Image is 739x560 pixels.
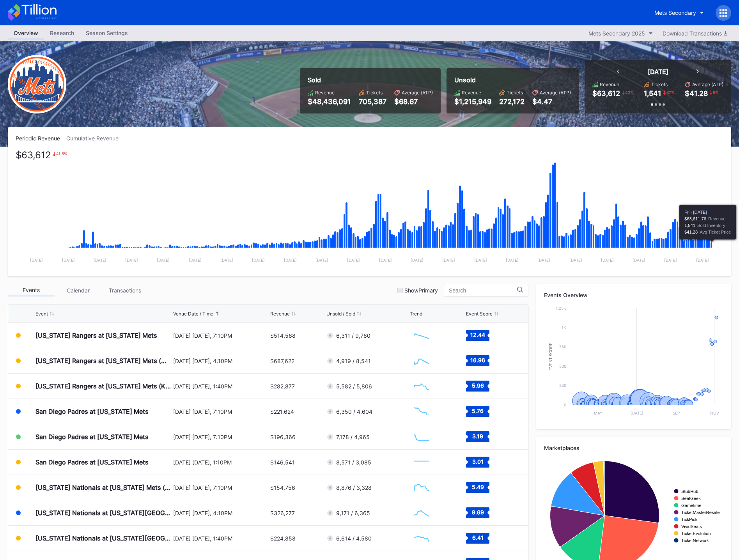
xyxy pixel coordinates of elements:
div: 272,172 [499,97,525,106]
text: [DATE] [442,258,455,262]
text: 3.01 [472,458,483,465]
text: 6.41 [472,534,483,541]
svg: Chart title [410,503,433,523]
div: Tickets [507,90,523,96]
text: May [594,411,603,415]
div: [DATE] [DATE], 7:10PM [173,484,268,491]
div: 9,171 / 6,365 [336,510,370,516]
div: $68.67 [394,97,433,106]
div: [DATE] [DATE], 4:10PM [173,358,268,364]
div: $63,612 [16,151,51,159]
text: [DATE] [506,258,519,262]
div: [US_STATE] Rangers at [US_STATE] Mets (Kids Color-In Lunchbox Giveaway) [35,382,171,390]
div: Revenue [315,90,335,96]
div: Trend [410,311,422,317]
div: [DATE] [DATE], 1:10PM [173,459,268,466]
div: Periodic Revenue [16,135,66,142]
div: 4,919 / 8,541 [336,358,371,364]
div: Transactions [101,284,148,296]
div: Event [35,311,48,317]
div: [US_STATE] Nationals at [US_STATE][GEOGRAPHIC_DATA] [35,534,171,542]
div: 6,614 / 4,580 [336,535,372,542]
text: [DATE] [569,258,582,262]
text: [DATE] [220,258,233,262]
div: [US_STATE] Rangers at [US_STATE] Mets (Mets Alumni Classic/Mrs. Met Taxicab [GEOGRAPHIC_DATA] Giv... [35,357,171,365]
input: Search [449,287,517,294]
text: 12.44 [470,331,485,338]
div: 7,178 / 4,965 [336,434,370,440]
a: Season Settings [80,27,134,39]
svg: Chart title [410,452,433,472]
div: [US_STATE] Rangers at [US_STATE] Mets [35,331,157,339]
div: 9 % [712,89,719,96]
text: StubHub [681,489,698,494]
div: [DATE] [DATE], 4:10PM [173,510,268,516]
div: 5,582 / 5,806 [336,383,372,390]
text: [DATE] [125,258,138,262]
div: Revenue [462,90,481,96]
div: Revenue [600,82,619,87]
div: Download Transactions [663,30,727,37]
div: Cumulative Revenue [66,135,125,142]
div: $196,366 [270,434,296,440]
div: $48,436,091 [308,97,351,106]
div: $1,215,949 [454,97,491,106]
div: San Diego Padres at [US_STATE] Mets [35,433,149,441]
div: $282,877 [270,383,295,390]
text: 1k [562,325,566,330]
div: Mets Secondary 2025 [588,30,645,37]
div: 705,387 [359,97,386,106]
div: Tickets [651,82,668,87]
svg: Chart title [410,427,433,447]
div: $146,541 [270,459,295,466]
text: TicketEvolution [681,531,711,536]
text: Gametime [681,503,702,508]
div: Season Settings [80,27,134,39]
svg: Chart title [410,528,433,548]
div: Average (ATP) [402,90,433,96]
div: Venue Date / Time [173,311,213,317]
text: 16.96 [470,357,485,363]
div: [DATE] [DATE], 7:10PM [173,434,268,440]
text: [DATE] [347,258,360,262]
div: Tickets [366,90,383,96]
text: TicketMasterResale [681,510,720,515]
svg: Chart title [410,326,433,345]
text: 9.69 [471,509,484,516]
text: 250 [559,383,566,388]
svg: Chart title [410,478,433,497]
div: [DATE] [DATE], 7:10PM [173,332,268,339]
div: [DATE] [DATE], 1:40PM [173,383,268,390]
svg: Chart title [544,304,723,421]
div: $4.47 [532,97,571,106]
div: [US_STATE] Nationals at [US_STATE] Mets (Pop-Up Home Run Apple Giveaway) [35,484,171,491]
text: 3.19 [472,433,483,439]
svg: Chart title [410,376,433,396]
div: Research [44,27,80,39]
text: 750 [559,344,566,349]
div: $326,277 [270,510,295,516]
div: [US_STATE] Nationals at [US_STATE][GEOGRAPHIC_DATA] (Long Sleeve T-Shirt Giveaway) [35,509,171,517]
div: Unsold / Sold [326,311,355,317]
div: Sold [308,76,433,84]
div: $514,568 [270,332,296,339]
div: Calendar [55,284,101,296]
text: [DATE] [664,258,677,262]
div: $41.28 [685,89,708,97]
a: Research [44,27,80,39]
text: SeatGeek [681,496,701,501]
div: Show Primary [404,287,438,294]
div: San Diego Padres at [US_STATE] Mets [35,408,149,415]
div: 6,311 / 9,760 [336,332,370,339]
div: $224,858 [270,535,296,542]
a: Overview [8,27,44,39]
button: Download Transactions [659,28,731,39]
svg: Chart title [410,351,433,370]
text: Sep [673,411,680,415]
svg: Chart title [410,402,433,421]
text: [DATE] [252,258,265,262]
text: [DATE] [157,258,170,262]
div: Revenue [270,311,290,317]
div: 8,876 / 3,328 [336,484,372,491]
div: Event Score [466,311,493,317]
